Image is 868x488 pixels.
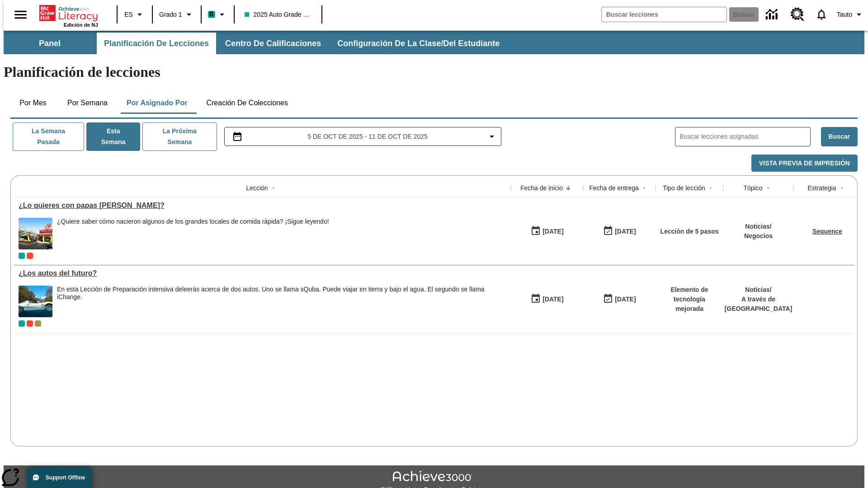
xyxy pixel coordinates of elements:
div: Subbarra de navegación [4,33,508,54]
h1: Planificación de lecciones [4,64,864,80]
button: Esta semana [86,122,140,151]
div: En esta Lección de Preparación intensiva de leerás acerca de dos autos. Uno se llama sQuba. Puede... [57,286,506,317]
button: La próxima semana [142,122,217,151]
button: Lenguaje: ES, Selecciona un idioma [120,6,149,23]
button: Perfil/Configuración [833,6,868,23]
span: Support Offline [46,474,85,481]
a: Centro de recursos, Se abrirá en una pestaña nueva. [785,2,810,27]
button: Abrir el menú lateral [7,1,34,28]
button: Sort [763,183,774,193]
div: Tópico [743,183,762,192]
div: [DATE] [615,294,636,305]
button: Sort [563,183,574,193]
div: Clase actual [19,320,25,327]
div: Tipo de lección [663,183,705,192]
button: La semana pasada [13,122,84,151]
button: Panel [5,33,95,54]
span: B [209,9,214,20]
div: Subbarra de navegación [4,31,864,54]
button: 08/01/26: Último día en que podrá accederse la lección [600,291,639,308]
span: 2025 Auto Grade 1 A [245,10,311,19]
button: Por semana [60,92,115,114]
span: Centro de calificaciones [225,38,321,49]
button: Creación de colecciones [199,92,295,114]
div: [DATE] [542,294,563,305]
button: Vista previa de impresión [751,155,858,172]
button: Seleccione el intervalo de fechas opción del menú [228,131,498,142]
input: Buscar lecciones asignadas [680,130,810,143]
span: Edición de NJ [64,22,98,28]
button: Sort [836,183,847,193]
div: Estrategia [807,183,836,192]
p: Noticias / [725,285,793,295]
button: Por mes [10,92,56,114]
p: Negocios [744,231,773,241]
button: Sort [705,183,716,193]
div: Fecha de entrega [589,183,639,192]
div: Fecha de inicio [520,183,563,192]
button: Boost El color de la clase es verde turquesa. Cambiar el color de la clase. [204,6,231,23]
p: Lección de 5 pasos [660,227,718,236]
div: En esta Lección de Preparación intensiva de [57,286,506,301]
div: Test 1 [27,320,33,327]
div: Lección [246,183,268,192]
img: Uno de los primeros locales de McDonald's, con el icónico letrero rojo y los arcos amarillos. [19,218,52,249]
button: Planificación de lecciones [97,33,216,54]
span: Panel [39,38,61,49]
button: Grado: Grado 1, Elige un grado [156,6,198,23]
svg: Collapse Date Range Filter [486,131,497,142]
a: Portada [39,4,98,22]
button: Sort [639,183,650,193]
div: Test 1 [27,253,33,259]
a: Centro de información [760,2,785,27]
div: [DATE] [542,226,563,237]
span: Configuración de la clase/del estudiante [337,38,500,49]
a: Sequence [812,228,842,235]
button: 07/20/26: Último día en que podrá accederse la lección [600,223,639,240]
a: ¿Los autos del futuro? , Lecciones [19,269,506,277]
button: Centro de calificaciones [218,33,328,54]
div: ¿Los autos del futuro? [19,269,506,277]
button: Sort [268,183,279,193]
button: Support Offline [27,467,92,488]
span: 5 de oct de 2025 - 11 de oct de 2025 [307,132,428,141]
button: 07/01/25: Primer día en que estuvo disponible la lección [528,291,566,308]
span: ES [124,10,133,19]
div: [DATE] [615,226,636,237]
div: 2025 Auto Grade 1 [35,320,41,327]
span: Tauto [837,10,852,19]
p: Noticias / [744,222,773,231]
p: Elemento de tecnología mejorada [660,285,719,314]
div: Portada [39,3,98,28]
button: Configuración de la clase/del estudiante [330,33,507,54]
button: Por asignado por [119,92,195,114]
p: A través de [GEOGRAPHIC_DATA] [725,295,793,314]
span: Grado 1 [159,10,182,19]
button: 07/14/25: Primer día en que estuvo disponible la lección [528,223,566,240]
a: Notificaciones [810,3,833,26]
div: ¿Quiere saber cómo nacieron algunos de los grandes locales de comida rápida? ¡Sigue leyendo! [57,218,329,225]
span: Planificación de lecciones [104,38,209,49]
div: Clase actual [19,253,25,259]
div: ¿Lo quieres con papas fritas? [19,202,506,210]
a: ¿Lo quieres con papas fritas?, Lecciones [19,202,506,210]
button: Buscar [821,127,858,146]
div: ¿Quiere saber cómo nacieron algunos de los grandes locales de comida rápida? ¡Sigue leyendo! [57,218,329,249]
input: Buscar campo [602,7,726,22]
testabrev: leerás acerca de dos autos. Uno se llama sQuba. Puede viajar en tierra y bajo el agua. El segundo... [57,286,485,300]
img: Un automóvil de alta tecnología flotando en el agua. [19,286,52,317]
